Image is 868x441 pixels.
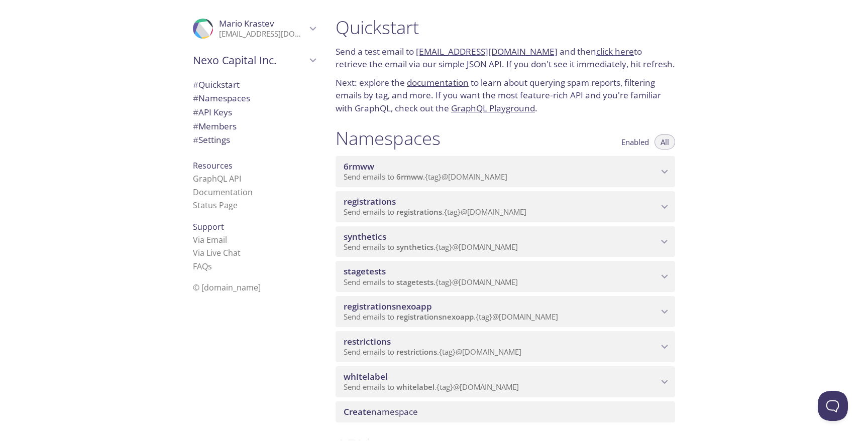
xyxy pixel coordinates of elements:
span: s [208,261,212,272]
div: Nexo Capital Inc. [185,47,323,73]
span: registrationsnexoapp [344,301,432,312]
span: registrations [344,196,396,207]
button: Enabled [615,134,655,150]
div: Quickstart [185,78,323,92]
div: API Keys [185,105,323,119]
div: Members [185,119,323,133]
div: Team Settings [185,133,323,147]
span: # [193,120,198,132]
div: Create namespace [336,401,675,422]
span: Create [344,406,371,417]
span: Mario Krastev [219,18,274,29]
a: Via Email [193,234,227,245]
span: 6rmww [396,172,423,182]
div: 6rmww namespace [336,156,675,187]
div: restrictions namespace [336,331,675,362]
div: registrations namespace [336,191,675,222]
div: Mario Krastev [185,12,323,45]
span: synthetics [396,242,433,252]
span: Send emails to . {tag} @[DOMAIN_NAME] [344,242,518,252]
a: Status Page [193,200,238,211]
p: [EMAIL_ADDRESS][DOMAIN_NAME] [219,29,306,39]
span: stagetests [344,265,386,277]
span: Nexo Capital Inc. [193,53,306,67]
a: [EMAIL_ADDRESS][DOMAIN_NAME] [416,46,558,57]
span: Send emails to . {tag} @[DOMAIN_NAME] [344,347,521,357]
a: click here [596,46,634,57]
span: # [193,92,198,104]
a: Via Live Chat [193,247,241,258]
span: Resources [193,160,233,171]
span: restrictions [396,347,437,357]
span: Namespaces [193,92,250,104]
span: restrictions [344,336,391,347]
span: Send emails to . {tag} @[DOMAIN_NAME] [344,207,526,217]
p: Send a test email to and then to retrieve the email via our simple JSON API. If you don't see it ... [336,45,675,71]
div: whitelabel namespace [336,366,675,397]
h1: Namespaces [336,127,441,150]
span: Quickstart [193,79,240,90]
span: Send emails to . {tag} @[DOMAIN_NAME] [344,312,558,322]
span: API Keys [193,106,232,118]
span: # [193,79,198,90]
span: whitelabel [344,371,388,382]
a: Documentation [193,187,253,198]
span: Send emails to . {tag} @[DOMAIN_NAME] [344,277,518,287]
span: Support [193,221,224,232]
div: synthetics namespace [336,226,675,257]
span: © [DOMAIN_NAME] [193,282,261,293]
p: Next: explore the to learn about querying spam reports, filtering emails by tag, and more. If you... [336,76,675,115]
button: All [655,134,675,150]
span: Members [193,120,237,132]
div: stagetests namespace [336,261,675,292]
a: documentation [407,77,469,88]
div: registrationsnexoapp namespace [336,296,675,327]
span: Send emails to . {tag} @[DOMAIN_NAME] [344,172,507,182]
span: stagetests [396,277,433,287]
h1: Quickstart [336,16,675,39]
span: Settings [193,134,230,145]
iframe: Help Scout Beacon - Open [818,391,848,421]
span: Send emails to . {tag} @[DOMAIN_NAME] [344,382,519,392]
span: registrationsnexoapp [396,312,474,322]
a: GraphQL Playground [451,102,535,114]
span: 6rmww [344,161,374,172]
span: registrations [396,207,442,217]
span: synthetics [344,231,386,242]
span: whitelabel [396,382,435,392]
span: # [193,134,198,145]
a: FAQ [193,261,212,272]
span: # [193,106,198,118]
div: Namespaces [185,91,323,105]
a: GraphQL API [193,173,241,184]
span: namespace [344,406,418,417]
